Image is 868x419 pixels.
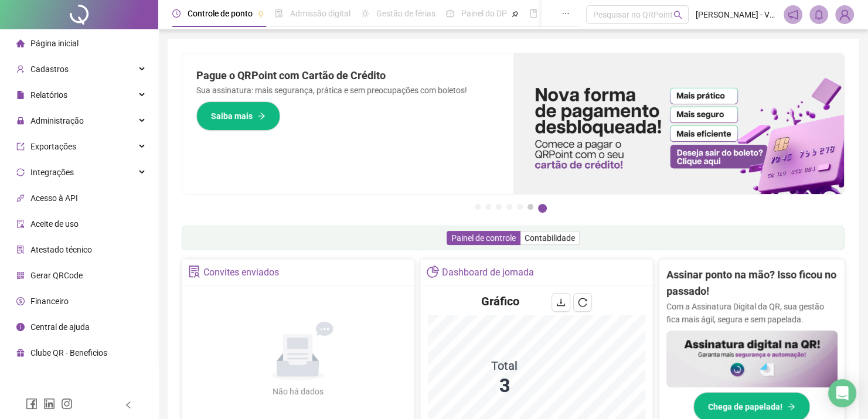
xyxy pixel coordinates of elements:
[16,65,25,73] span: user-add
[512,11,519,18] span: pushpin
[30,219,79,229] span: Aceite de uso
[275,9,283,18] span: file-done
[30,64,69,74] span: Cadastros
[290,9,350,18] span: Admissão digital
[376,9,435,18] span: Gestão de férias
[461,9,507,18] span: Painel do DP
[172,9,181,18] span: clock-circle
[211,110,253,122] span: Saiba mais
[813,9,824,20] span: bell
[203,263,279,282] div: Convites enviados
[451,233,516,243] span: Painel de controle
[30,142,76,151] span: Exportações
[26,398,38,410] span: facebook
[481,293,519,309] h4: Gráfico
[30,39,79,48] span: Página inicial
[427,265,439,278] span: pie-chart
[666,300,838,326] p: Com a Assinatura Digital da QR, sua gestão fica mais ágil, segura e sem papelada.
[16,142,25,151] span: export
[16,246,25,254] span: solution
[257,112,265,120] span: arrow-right
[538,204,547,213] button: 7
[485,204,491,210] button: 2
[30,245,92,254] span: Atestado técnico
[196,67,499,84] h2: Pague o QRPoint com Cartão de Crédito
[529,9,537,18] span: book
[666,331,838,387] img: banner%2F02c71560-61a6-44d4-94b9-c8ab97240462.png
[61,398,73,410] span: instagram
[442,263,534,282] div: Dashboard de jornada
[124,401,132,409] span: left
[16,194,25,202] span: api
[30,116,84,125] span: Administração
[16,39,25,47] span: home
[556,298,566,307] span: download
[30,193,78,203] span: Acesso à API
[666,267,838,300] h2: Assinar ponto na mão? Isso ficou no passado!
[16,168,25,176] span: sync
[16,297,25,305] span: dollar
[513,53,845,194] img: banner%2F096dab35-e1a4-4d07-87c2-cf089f3812bf.png
[788,9,798,20] span: notification
[196,84,499,97] p: Sua assinatura: mais segurança, prática e sem preocupações com boletos!
[475,204,481,210] button: 1
[836,6,853,23] img: 93995
[257,11,264,18] span: pushpin
[828,379,856,407] div: Open Intercom Messenger
[30,348,107,357] span: Clube QR - Beneficios
[446,9,454,18] span: dashboard
[496,204,502,210] button: 3
[517,204,523,210] button: 5
[16,349,25,357] span: gift
[561,9,570,18] span: ellipsis
[188,265,200,278] span: solution
[708,400,782,413] span: Chega de papelada!
[16,91,25,99] span: file
[696,8,777,21] span: [PERSON_NAME] - Versus Planejados
[30,297,69,306] span: Financeiro
[196,101,280,131] button: Saiba mais
[30,90,67,100] span: Relatórios
[673,11,682,19] span: search
[244,385,352,398] div: Não há dados
[16,117,25,125] span: lock
[16,271,25,280] span: qrcode
[16,323,25,331] span: info-circle
[525,233,575,243] span: Contabilidade
[787,403,795,411] span: arrow-right
[188,9,253,18] span: Controle de ponto
[43,398,55,410] span: linkedin
[527,204,533,210] button: 6
[16,220,25,228] span: audit
[30,271,83,280] span: Gerar QRCode
[30,322,90,332] span: Central de ajuda
[30,168,74,177] span: Integrações
[506,204,512,210] button: 4
[361,9,369,18] span: sun
[578,298,587,307] span: reload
